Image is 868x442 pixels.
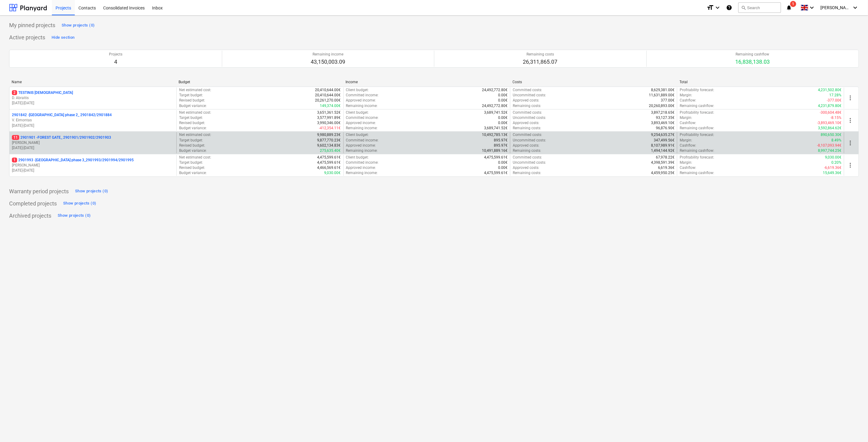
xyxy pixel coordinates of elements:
[9,188,69,195] p: Warranty period projects
[651,132,675,137] p: 9,254,635.27€
[498,120,508,126] p: 0.00€
[12,90,174,106] div: 2TESTINIS [DEMOGRAPHIC_DATA]D. Abraitis[DATE]-[DATE]
[56,211,92,221] button: Show projects (0)
[513,110,542,115] p: Committed costs :
[831,160,841,165] p: 0.20%
[179,103,207,109] p: Budget variance :
[52,34,74,41] div: Hide section
[109,52,122,57] p: Projects
[513,87,542,93] p: Committed costs :
[346,110,369,115] p: Client budget :
[680,93,692,98] p: Margin :
[179,126,207,131] p: Budget variance :
[513,165,539,170] p: Approved costs :
[482,103,508,109] p: 24,492,772.80€
[847,162,854,169] span: more_vert
[74,187,110,196] button: Show projects (0)
[661,98,675,103] p: 377.00€
[484,126,508,131] p: 3,689,741.52€
[346,103,378,109] p: Remaining income :
[513,148,541,153] p: Remaining costs :
[513,160,546,165] p: Uncommitted costs :
[829,93,841,98] p: 17.28%
[62,22,95,29] div: Show projects (0)
[12,158,17,162] span: 1
[346,170,378,176] p: Remaining income :
[12,163,174,168] p: [PERSON_NAME]
[680,148,714,153] p: Remaining cashflow :
[12,118,174,123] p: V. Eimontas
[9,34,45,41] p: Active projects
[680,98,696,103] p: Cashflow :
[317,120,341,126] p: 3,990,346.00€
[651,143,675,148] p: 8,107,989.91€
[790,1,796,7] span: 1
[818,87,841,93] p: 4,231,502.80€
[179,143,205,148] p: Revised budget :
[651,120,675,126] p: 3,893,469.10€
[179,80,341,84] div: Budget
[482,148,508,153] p: 10,491,889.16€
[494,143,508,148] p: 895.97€
[825,155,841,160] p: 9,030.00€
[346,93,379,98] p: Committed income :
[820,5,851,10] span: [PERSON_NAME]
[320,148,341,153] p: 275,635.40€
[818,148,841,153] p: 8,997,744.25€
[12,158,134,163] p: 2901993 - [GEOGRAPHIC_DATA] phase 3_2901993/2901994/2901995
[12,90,17,95] span: 2
[656,115,675,120] p: 93,127.35€
[818,103,841,109] p: 4,231,879.80€
[523,52,558,57] p: Remaining costs
[837,413,868,442] iframe: Chat Widget
[824,165,841,170] p: -6,619.36€
[58,212,91,219] div: Show projects (0)
[513,80,675,84] div: Costs
[12,168,174,173] p: [DATE] - [DATE]
[50,33,76,42] button: Hide section
[707,4,714,11] i: format_size
[179,110,211,115] p: Net estimated cost :
[513,138,546,143] p: Uncommitted costs :
[513,98,539,103] p: Approved costs :
[317,165,341,170] p: 4,466,569.61€
[498,115,508,120] p: 0.00€
[741,5,746,10] span: search
[847,94,854,102] span: more_vert
[656,155,675,160] p: 67,978.22€
[786,4,792,11] i: notifications
[680,110,714,115] p: Profitability forecast :
[315,98,341,103] p: 20,261,270.00€
[498,160,508,165] p: 0.00€
[847,117,854,124] span: more_vert
[498,98,508,103] p: 0.00€
[523,58,558,66] p: 26,311,865.07
[12,135,111,140] p: 2901901 - FOREST GATE_ 2901901/2901902/2901903
[179,87,211,93] p: Net estimated cost :
[12,95,174,101] p: D. Abraitis
[735,58,770,66] p: 16,838,138.03
[109,58,122,66] p: 4
[680,103,714,109] p: Remaining cashflow :
[513,103,541,109] p: Remaining costs :
[12,90,73,95] p: TESTINIS [DEMOGRAPHIC_DATA]
[12,112,174,128] div: 2901842 -[GEOGRAPHIC_DATA] phase 2_ 2901842/2901884V. Eimontas[DATE]-[DATE]
[680,115,692,120] p: Margin :
[12,145,174,151] p: [DATE] - [DATE]
[649,103,675,109] p: 20,260,893.00€
[346,160,379,165] p: Committed income :
[498,165,508,170] p: 0.00€
[735,52,770,57] p: Remaining cashflow
[12,112,112,118] p: 2901842 - [GEOGRAPHIC_DATA] phase 2_ 2901842/2901884
[317,155,341,160] p: 4,475,599.61€
[179,93,203,98] p: Target budget :
[12,158,174,173] div: 12901993 -[GEOGRAPHIC_DATA] phase 3_2901993/2901994/2901995[PERSON_NAME][DATE]-[DATE]
[12,135,19,140] span: 11
[179,160,203,165] p: Target budget :
[820,110,841,115] p: -300,604.48€
[658,165,675,170] p: 6,619.36€
[346,143,376,148] p: Approved income :
[9,212,51,219] p: Archived projects
[651,170,675,176] p: 4,459,950.25€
